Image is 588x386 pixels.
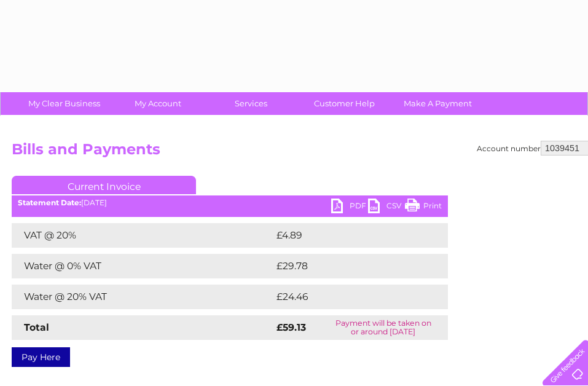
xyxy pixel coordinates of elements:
strong: Total [24,321,49,333]
a: Pay Here [12,347,70,367]
td: £29.78 [273,254,423,278]
td: £4.89 [273,223,420,248]
a: PDF [331,199,368,216]
strong: £59.13 [276,321,306,333]
a: Make A Payment [387,92,488,115]
td: Payment will be taken on or around [DATE] [319,315,448,340]
a: My Clear Business [14,92,115,115]
td: VAT @ 20% [12,223,273,248]
b: Statement Date: [18,198,81,207]
a: My Account [107,92,208,115]
a: Current Invoice [12,176,196,194]
a: Services [200,92,302,115]
a: CSV [368,199,405,216]
a: Customer Help [294,92,395,115]
td: £24.46 [273,285,424,309]
td: Water @ 20% VAT [12,285,273,309]
td: Water @ 0% VAT [12,254,273,278]
div: [DATE] [12,199,448,207]
a: Print [405,199,442,216]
